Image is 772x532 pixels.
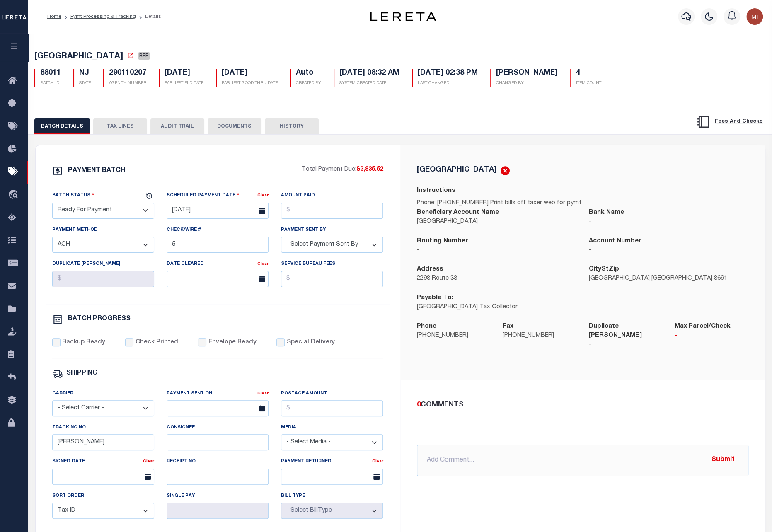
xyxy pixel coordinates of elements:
[257,193,269,198] a: Clear
[281,400,383,416] input: $
[257,392,269,396] a: Clear
[281,227,326,234] label: Payment Sent By
[281,192,315,199] label: Amount Paid
[70,14,136,19] a: Pymt Processing & Tracking
[52,493,84,500] label: Sort Order
[589,274,748,283] p: [GEOGRAPHIC_DATA] [GEOGRAPHIC_DATA] 8691
[372,459,383,464] a: Clear
[417,445,748,476] input: Add Comment...
[296,80,321,87] p: CREATED BY
[418,80,478,87] p: LAST CHANGED
[417,166,497,174] h5: [GEOGRAPHIC_DATA]
[52,227,98,234] label: Payment Method
[52,424,86,431] label: Tracking No
[356,167,383,172] span: $3,835.52
[417,199,748,208] p: Phone: [PHONE_NUMBER] Print bills off taxer web for pymt
[576,80,601,87] p: ITEM COUNT
[417,186,455,196] label: Instructions
[165,80,203,87] p: EARLIEST ELD DATE
[167,261,204,268] label: Date Cleared
[503,331,576,341] p: [PHONE_NUMBER]
[109,69,146,78] h5: 290110207
[417,293,453,303] label: Payable To:
[208,338,257,347] label: Envelope Ready
[34,118,90,134] button: BATCH DETAILS
[675,331,748,341] p: -
[52,390,73,397] label: Carrier
[52,271,154,287] input: $
[675,322,731,331] label: Max Parcel/Check
[222,80,278,87] p: EARLIEST GOOD THRU DATE
[167,424,195,431] label: Consignee
[417,331,491,341] p: [PHONE_NUMBER]
[68,167,125,174] h6: PAYMENT BATCH
[143,459,154,464] a: Clear
[589,322,663,341] label: Duplicate [PERSON_NAME]
[138,52,150,60] span: RFP
[589,265,619,274] label: CityStZip
[167,390,212,397] label: Payment Sent On
[281,271,383,287] input: $
[302,165,383,174] p: Total Payment Due:
[589,237,641,246] label: Account Number
[79,80,91,87] p: STATE
[281,203,383,219] input: $
[167,227,201,234] label: Check/Wire #
[40,80,61,87] p: BATCH ID
[150,118,204,134] button: AUDIT TRAIL
[52,458,85,465] label: Signed Date
[496,69,558,78] h5: [PERSON_NAME]
[589,208,624,218] label: Bank Name
[417,237,468,246] label: Routing Number
[281,390,327,397] label: Postage Amount
[34,53,123,61] span: [GEOGRAPHIC_DATA]
[136,338,178,347] label: Check Printed
[576,69,601,78] h5: 4
[339,69,399,78] h5: [DATE] 08:32 AM
[706,452,740,469] button: Submit
[138,53,150,61] a: RFP
[40,69,61,78] h5: 88011
[693,113,766,131] button: Fees And Checks
[222,69,278,78] h5: [DATE]
[265,118,319,134] button: HISTORY
[417,246,576,255] p: -
[589,341,663,350] p: -
[109,80,146,87] p: AGENCY NUMBER
[52,191,94,199] label: Batch Status
[417,401,421,409] span: 0
[281,493,305,500] label: Bill Type
[417,208,499,218] label: Beneficiary Account Name
[167,191,240,199] label: Scheduled Payment Date
[93,118,147,134] button: TAX LINES
[257,262,269,266] a: Clear
[417,274,576,283] p: 2298 Route 33
[503,322,513,331] label: Fax
[417,303,576,312] p: [GEOGRAPHIC_DATA] Tax Collector
[79,69,91,78] h5: NJ
[8,190,21,201] i: travel_explore
[418,69,478,78] h5: [DATE] 02:38 PM
[339,80,399,87] p: SYSTEM CREATED DATE
[496,80,558,87] p: CHANGED BY
[52,261,120,268] label: Duplicate [PERSON_NAME]
[167,493,195,500] label: Single Pay
[281,424,296,431] label: Media
[589,246,748,255] p: -
[281,261,335,268] label: Service Bureau Fees
[62,338,105,347] label: Backup Ready
[287,338,335,347] label: Special Delivery
[370,12,436,21] img: logo-dark.svg
[296,69,321,78] h5: Auto
[417,265,443,274] label: Address
[417,322,436,331] label: Phone
[68,316,131,322] h6: BATCH PROGRESS
[589,218,748,227] p: -
[136,13,161,20] li: Details
[281,458,332,465] label: Payment Returned
[167,458,197,465] label: Receipt No.
[47,14,61,19] a: Home
[66,370,98,377] h6: SHIPPING
[417,400,745,411] div: COMMENTS
[208,118,261,134] button: DOCUMENTS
